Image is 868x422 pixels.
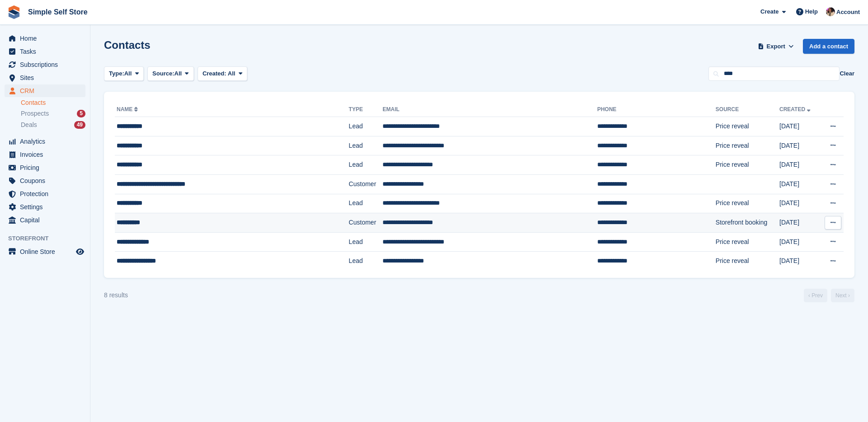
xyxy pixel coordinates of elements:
span: Tasks [20,45,74,58]
span: CRM [20,84,74,97]
a: menu [5,71,85,84]
div: 49 [74,121,85,129]
a: menu [5,84,85,97]
td: [DATE] [779,155,820,175]
td: [DATE] [779,194,820,213]
h1: Contacts [104,39,151,51]
td: Lead [349,194,382,213]
th: Source [716,103,779,117]
img: stora-icon-8386f47178a22dfd0bd8f6a31ec36ba5ce8667c1dd55bd0f319d3a0aa187defe.svg [7,5,21,19]
td: Price reveal [716,117,779,136]
span: Online Store [20,245,74,258]
td: Lead [349,155,382,175]
span: Protection [20,188,74,200]
td: Lead [349,252,382,271]
td: [DATE] [779,213,820,233]
span: Home [20,32,74,45]
span: All [175,69,182,78]
div: 8 results [104,291,128,300]
a: menu [5,161,85,174]
td: Storefront booking [716,213,779,233]
span: Deals [21,121,37,129]
span: Help [805,7,818,16]
a: Preview store [75,246,85,257]
span: Subscriptions [20,58,74,71]
a: menu [5,45,85,58]
td: [DATE] [779,252,820,271]
a: Prospects 5 [21,109,85,118]
th: Type [349,103,382,117]
td: Customer [349,174,382,194]
span: Invoices [20,148,74,161]
td: Customer [349,213,382,233]
th: Phone [597,103,716,117]
span: Sites [20,71,74,84]
a: menu [5,32,85,45]
span: Prospects [21,109,49,118]
button: Clear [840,69,854,78]
a: menu [5,135,85,148]
span: Capital [20,214,74,226]
span: Storefront [8,234,90,243]
td: Price reveal [716,194,779,213]
td: Price reveal [716,252,779,271]
span: Coupons [20,174,74,187]
a: menu [5,188,85,200]
td: Lead [349,232,382,252]
td: [DATE] [779,117,820,136]
td: Price reveal [716,136,779,155]
td: Lead [349,136,382,155]
td: [DATE] [779,174,820,194]
span: Create [760,7,778,16]
a: Add a contact [803,39,854,54]
button: Source: All [147,66,194,81]
td: Lead [349,117,382,136]
span: All [228,70,236,77]
button: Export [756,39,796,54]
span: Type: [109,69,124,78]
span: Created: [203,70,226,77]
span: Export [767,42,785,51]
td: Price reveal [716,232,779,252]
button: Type: All [104,66,144,81]
td: Price reveal [716,155,779,175]
td: [DATE] [779,232,820,252]
nav: Page [802,289,856,302]
a: Created [779,106,812,113]
a: menu [5,201,85,213]
a: menu [5,214,85,226]
span: Account [836,8,860,17]
a: Simple Self Store [24,5,91,19]
span: Source: [152,69,174,78]
a: Next [831,289,854,302]
a: Previous [804,289,827,302]
button: Created: All [198,66,247,81]
a: Contacts [21,98,85,107]
td: [DATE] [779,136,820,155]
img: Scott McCutcheon [826,7,835,16]
a: menu [5,58,85,71]
div: 5 [77,110,85,117]
span: Analytics [20,135,74,148]
span: All [124,69,132,78]
a: Name [117,106,140,113]
th: Email [382,103,597,117]
span: Pricing [20,161,74,174]
a: menu [5,245,85,258]
a: menu [5,174,85,187]
a: Deals 49 [21,120,85,130]
span: Settings [20,201,74,213]
a: menu [5,148,85,161]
